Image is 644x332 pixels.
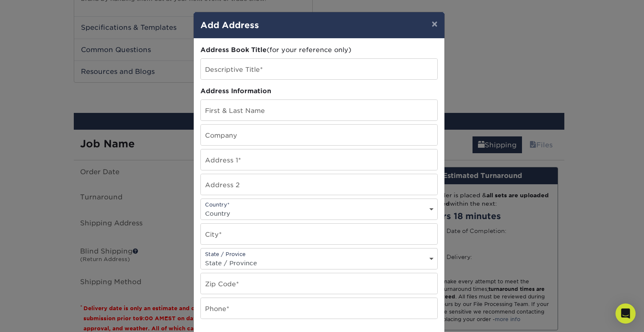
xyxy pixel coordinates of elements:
span: Address Book Title [200,46,267,54]
button: × [425,12,444,36]
div: Address Information [200,86,438,96]
div: Open Intercom Messenger [615,303,636,324]
h4: Add Address [200,19,438,31]
div: (for your reference only) [200,45,438,55]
